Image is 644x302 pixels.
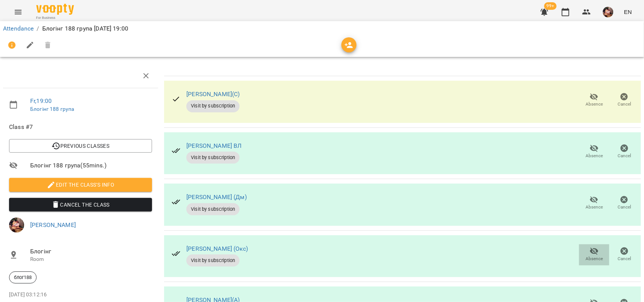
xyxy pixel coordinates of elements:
span: Edit the class's Info [15,180,146,189]
a: [PERSON_NAME] (Дм) [186,193,247,201]
li: / [37,24,39,33]
span: Cancel [618,101,631,107]
p: Room [30,256,152,263]
span: Previous Classes [15,141,146,150]
p: [DATE] 03:12:16 [9,291,152,299]
button: Cancel [609,193,639,214]
img: 2a048b25d2e557de8b1a299ceab23d88.jpg [603,7,613,17]
a: [PERSON_NAME] [30,221,76,228]
button: Menu [9,3,27,21]
button: Cancel [609,90,639,111]
span: блог188 [9,274,36,281]
span: Visit by subscription [186,154,240,161]
span: For Business [36,15,74,20]
span: Visit by subscription [186,206,240,213]
button: Absence [579,90,609,111]
button: Cancel [609,244,639,265]
span: Visit by subscription [186,257,240,264]
img: Voopty Logo [36,4,74,15]
span: Cancel [618,256,631,262]
p: Блогінг 188 група [DATE] 19:00 [42,24,128,33]
span: Absence [586,256,603,262]
a: [PERSON_NAME] (Окс) [186,245,248,252]
button: Cancel [609,141,639,162]
span: 99+ [544,2,557,10]
div: блог188 [9,271,37,284]
span: Absence [586,204,603,210]
img: 2a048b25d2e557de8b1a299ceab23d88.jpg [9,218,24,233]
button: Edit the class's Info [9,178,152,192]
a: Блогінг 188 група [30,106,74,112]
span: Absence [586,153,603,159]
span: EN [624,8,632,16]
span: Visit by subscription [186,103,240,109]
span: Absence [586,101,603,107]
button: Absence [579,141,609,162]
button: EN [621,5,635,19]
button: Cancel the class [9,198,152,212]
span: Cancel [618,153,631,159]
a: Fr , 19:00 [30,97,52,104]
nav: breadcrumb [3,24,641,33]
a: Attendance [3,25,34,32]
button: Previous Classes [9,139,152,153]
a: [PERSON_NAME](С) [186,90,240,98]
button: Absence [579,193,609,214]
span: Class #7 [9,123,152,132]
span: Cancel the class [15,200,146,209]
span: Блогінг [30,247,152,256]
span: Cancel [618,204,631,210]
a: [PERSON_NAME] ВЛ [186,142,241,149]
button: Absence [579,244,609,265]
span: Блогінг 188 група ( 55 mins. ) [30,161,152,170]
